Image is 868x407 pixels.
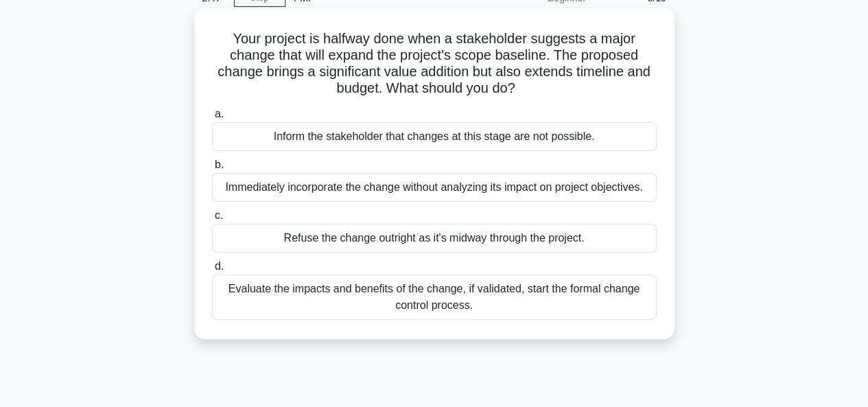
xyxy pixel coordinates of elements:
[212,173,657,202] div: Immediately incorporate the change without analyzing its impact on project objectives.
[212,122,657,151] div: Inform the stakeholder that changes at this stage are not possible.
[212,224,657,253] div: Refuse the change outright as it's midway through the project.
[215,108,224,119] span: a.
[215,159,224,170] span: b.
[215,260,224,272] span: d.
[212,275,657,320] div: Evaluate the impacts and benefits of the change, if validated, start the formal change control pr...
[215,209,223,221] span: c.
[211,30,658,97] h5: Your project is halfway done when a stakeholder suggests a major change that will expand the proj...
